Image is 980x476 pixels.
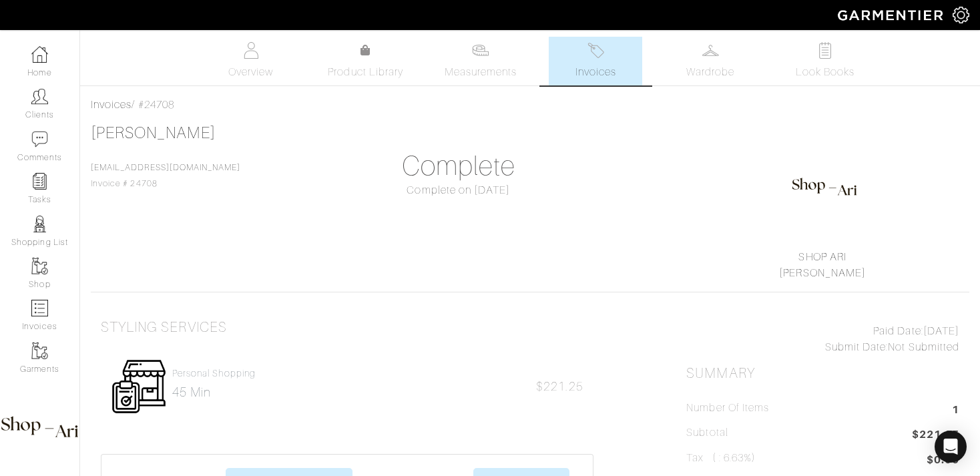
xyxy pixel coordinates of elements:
a: [EMAIL_ADDRESS][DOMAIN_NAME] [91,163,240,172]
img: stylists-icon-eb353228a002819b7ec25b43dbf5f0378dd9e0616d9560372ff212230b889e62.png [31,216,48,232]
img: orders-icon-0abe47150d42831381b5fb84f609e132dff9fe21cb692f30cb5eec754e2cba89.png [31,300,48,316]
a: Invoices [549,37,642,85]
h5: Number of Items [686,402,769,415]
a: [PERSON_NAME] [91,124,216,142]
a: Measurements [434,37,528,85]
a: SHOP ARI [798,251,846,263]
span: 1 [952,402,959,420]
span: Overview [228,64,273,80]
span: Invoices [575,64,616,80]
span: Submit Date: [825,341,889,353]
img: Womens_Service-b2905c8a555b134d70f80a63ccd9711e5cb40bac1cff00c12a43f244cd2c1cd3.png [111,359,167,415]
a: Wardrobe [664,37,757,85]
img: dashboard-icon-dbcd8f5a0b271acd01030246c82b418ddd0df26cd7fceb0bd07c9910d44c42f6.png [31,46,48,63]
a: Look Books [778,37,872,85]
span: $221.25 [912,427,959,445]
img: measurements-466bbee1fd09ba9460f595b01e5d73f9e2bff037440d3c8f018324cb6cdf7a4a.svg [472,42,489,59]
h2: 45 min [172,385,256,400]
span: Look Books [796,64,855,80]
span: $0.00 [927,452,959,468]
div: [DATE] Not Submitted [686,323,959,355]
img: gear-icon-white-bd11855cb880d31180b6d7d6211b90ccbf57a29d726f0c71d8c61bd08dd39cc2.png [953,7,969,23]
img: todo-9ac3debb85659649dc8f770b8b6100bb5dab4b48dedcbae339e5042a72dfd3cc.svg [817,42,834,59]
h5: Subtotal [686,427,728,439]
div: Open Intercom Messenger [935,431,967,463]
h2: Summary [686,365,959,382]
img: clients-icon-6bae9207a08558b7cb47a8932f037763ab4055f8c8b6bfacd5dc20c3e0201464.png [31,88,48,105]
span: $221.25 [536,380,583,393]
img: basicinfo-40fd8af6dae0f16599ec9e87c0ef1c0a1fdea2edbe929e3d69a839185d80c458.svg [242,42,259,59]
a: Product Library [319,43,413,80]
img: comment-icon-a0a6a9ef722e966f86d9cbdc48e553b5cf19dbc54f86b18d962a5391bc8f6eb6.png [31,131,48,148]
h3: Styling Services [101,319,227,336]
span: Paid Date: [873,325,923,337]
span: Invoice # 24708 [91,163,240,188]
img: sjMWVCbD6yTVLRgJKhNoBvPv.png [791,156,858,222]
a: [PERSON_NAME] [779,267,866,279]
img: wardrobe-487a4870c1b7c33e795ec22d11cfc2ed9d08956e64fb3008fe2437562e282088.svg [702,42,719,59]
div: / #24708 [91,97,969,113]
div: Complete on [DATE] [322,182,595,198]
img: orders-27d20c2124de7fd6de4e0e44c1d41de31381a507db9b33961299e4e07d508b8c.svg [587,42,604,59]
a: Invoices [91,99,132,111]
img: garments-icon-b7da505a4dc4fd61783c78ac3ca0ef83fa9d6f193b1c9dc38574b1d14d53ca28.png [31,342,48,359]
a: Personal Shopping 45 min [172,368,256,400]
img: garments-icon-b7da505a4dc4fd61783c78ac3ca0ef83fa9d6f193b1c9dc38574b1d14d53ca28.png [31,258,48,274]
h4: Personal Shopping [172,368,256,379]
span: Measurements [445,64,517,80]
a: Overview [204,37,298,85]
h1: Complete [322,150,595,182]
span: Wardrobe [686,64,734,80]
img: garmentier-logo-header-white-b43fb05a5012e4ada735d5af1a66efaba907eab6374d6393d1fbf88cb4ef424d.png [831,3,953,27]
h5: Tax ( : 6.63%) [686,452,756,465]
span: Product Library [328,64,403,80]
img: reminder-icon-8004d30b9f0a5d33ae49ab947aed9ed385cf756f9e5892f1edd6e32f2345188e.png [31,173,48,190]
